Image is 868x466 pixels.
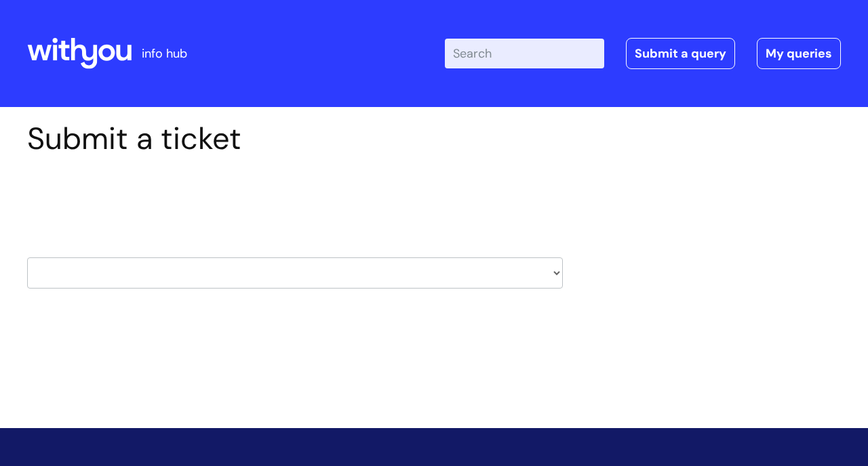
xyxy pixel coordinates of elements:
input: Search [445,39,604,68]
h1: Submit a ticket [27,121,563,157]
a: My queries [757,38,841,69]
p: info hub [142,43,187,64]
a: Submit a query [626,38,735,69]
h2: Select issue type [27,188,563,213]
